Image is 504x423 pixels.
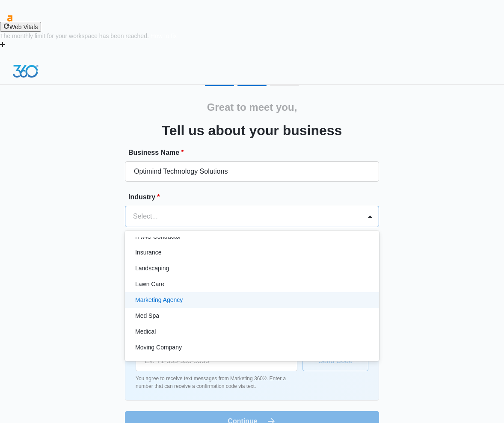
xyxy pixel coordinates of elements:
[128,148,382,158] label: Business Name
[162,120,342,141] h3: Tell us about your business
[128,192,382,202] label: Industry
[135,264,169,273] p: Landscaping
[136,375,297,390] p: You agree to receive text messages from Marketing 360®. Enter a number that can receive a confirm...
[135,327,156,336] p: Medical
[135,343,182,352] p: Moving Company
[9,24,38,30] span: Web Vitals
[207,100,297,115] h2: Great to meet you,
[135,311,159,320] p: Med Spa
[151,32,177,40] a: How to fix
[125,161,379,182] input: e.g. Jane's Plumbing
[135,280,164,289] p: Lawn Care
[135,248,161,257] p: Insurance
[135,296,183,305] p: Marketing Agency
